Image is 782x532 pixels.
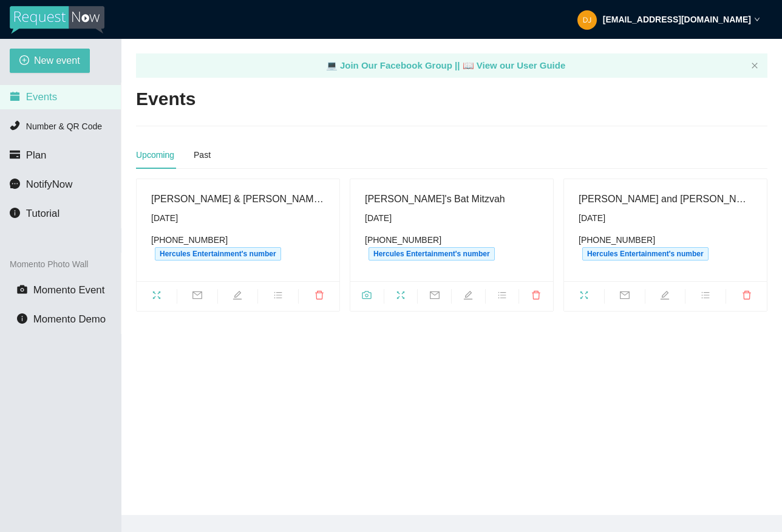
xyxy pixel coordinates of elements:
span: New event [34,53,80,68]
span: bars [486,290,519,304]
span: mail [418,290,451,304]
div: [PHONE_NUMBER] [579,233,752,261]
span: edit [218,290,258,304]
span: Events [26,91,57,103]
a: laptop Join Our Facebook Group || [326,60,463,70]
span: mail [177,290,217,304]
span: message [10,179,20,189]
span: Hercules Entertainment's number [582,247,709,261]
span: edit [452,290,485,304]
div: [DATE] [365,211,539,225]
span: camera [17,284,27,295]
div: Upcoming [136,148,174,162]
div: Past [194,148,211,162]
span: delete [519,290,553,304]
span: fullscreen [137,290,177,304]
div: [PERSON_NAME] and [PERSON_NAME]'s Wedding Day [579,191,752,206]
div: [PERSON_NAME] & [PERSON_NAME]'s Wedding Day [151,191,325,206]
span: info-circle [17,313,27,324]
span: down [754,16,760,22]
a: laptop View our User Guide [463,60,566,70]
span: plus-circle [19,55,29,67]
span: mail [605,290,645,304]
span: bars [685,290,726,304]
div: [PERSON_NAME]'s Bat Mitzvah [365,191,539,206]
div: [DATE] [579,211,752,225]
h2: Events [136,87,195,112]
div: [PHONE_NUMBER] [365,233,539,261]
span: fullscreen [564,290,604,304]
button: plus-circleNew event [10,49,90,73]
span: fullscreen [384,290,418,304]
span: calendar [10,91,20,101]
span: laptop [326,60,338,70]
span: Hercules Entertainment's number [155,247,281,261]
span: Momento Event [33,284,105,296]
button: close [751,62,758,70]
span: camera [350,290,384,304]
span: Momento Demo [33,313,106,325]
span: Tutorial [26,208,59,219]
span: Plan [26,149,47,161]
span: Hercules Entertainment's number [369,247,495,261]
span: phone [10,120,20,131]
img: 1888ceddb938043c24f00366dbc084e2 [577,10,597,30]
span: NotifyNow [26,179,72,190]
span: delete [726,290,767,304]
span: info-circle [10,208,20,218]
span: laptop [463,60,474,70]
img: RequestNow [10,6,104,34]
span: delete [299,290,339,304]
div: [PHONE_NUMBER] [151,233,325,261]
span: Number & QR Code [26,121,102,131]
div: [DATE] [151,211,325,225]
span: close [751,62,758,69]
span: edit [645,290,685,304]
span: credit-card [10,149,20,160]
span: bars [258,290,298,304]
strong: [EMAIL_ADDRESS][DOMAIN_NAME] [603,15,751,24]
